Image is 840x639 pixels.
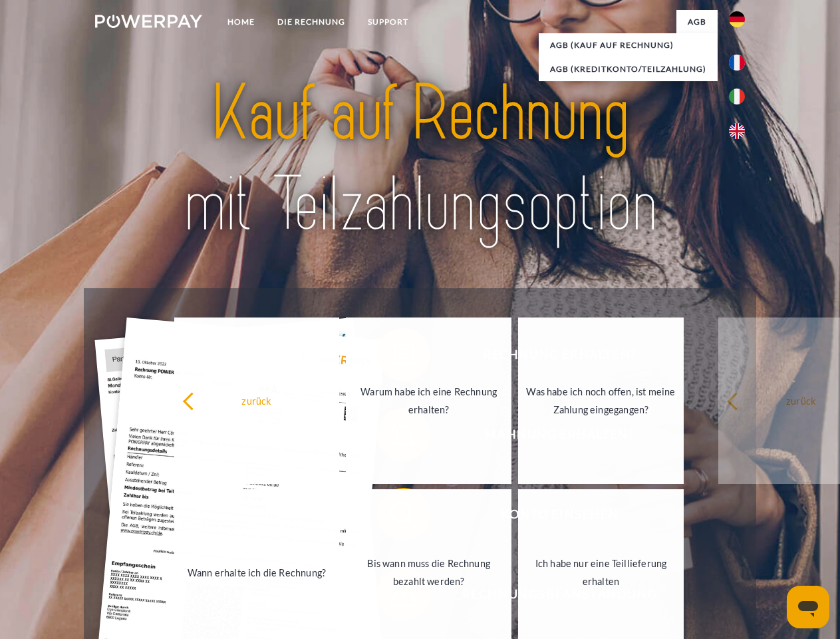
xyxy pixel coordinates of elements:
[729,11,745,27] img: de
[729,123,745,139] img: en
[356,10,420,34] a: SUPPORT
[526,554,676,590] div: Ich habe nur eine Teillieferung erhalten
[182,391,332,409] div: zurück
[729,55,745,71] img: fr
[266,10,356,34] a: DIE RECHNUNG
[539,33,718,57] a: AGB (Kauf auf Rechnung)
[676,10,718,34] a: agb
[518,318,684,484] a: Was habe ich noch offen, ist meine Zahlung eingegangen?
[354,383,503,419] div: Warum habe ich eine Rechnung erhalten?
[354,554,503,590] div: Bis wann muss die Rechnung bezahlt werden?
[216,10,266,34] a: Home
[539,57,718,81] a: AGB (Kreditkonto/Teilzahlung)
[526,383,676,419] div: Was habe ich noch offen, ist meine Zahlung eingegangen?
[127,64,713,255] img: title-powerpay_de.svg
[95,15,202,28] img: logo-powerpay-white.svg
[787,586,829,628] iframe: Schaltfläche zum Öffnen des Messaging-Fensters
[182,563,332,581] div: Wann erhalte ich die Rechnung?
[729,89,745,105] img: it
